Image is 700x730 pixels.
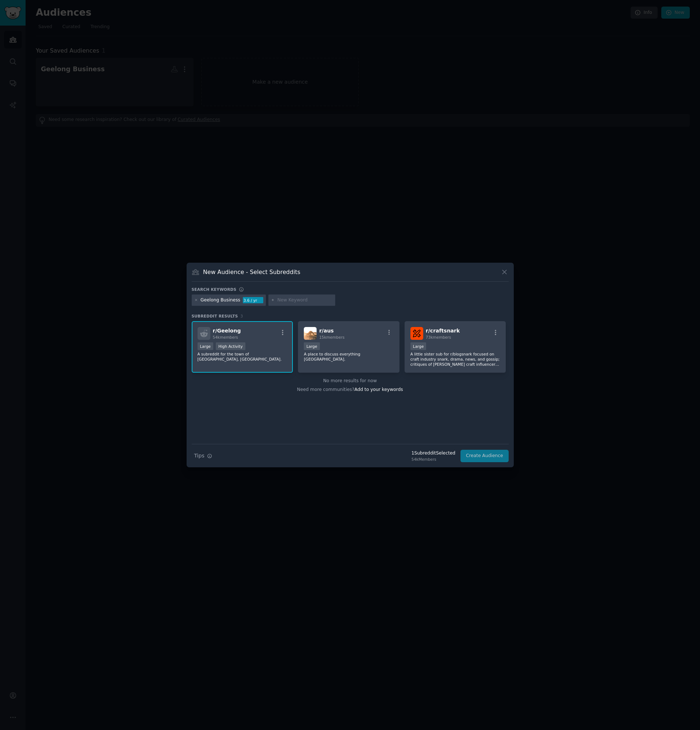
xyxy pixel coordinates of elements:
[304,342,320,350] div: Large
[192,313,238,319] span: Subreddit Results
[241,314,243,318] span: 3
[213,335,238,339] span: 54k members
[319,335,344,339] span: 15k members
[203,268,300,276] h3: New Audience - Select Subreddits
[192,378,509,384] div: No more results for now
[410,327,423,340] img: craftsnark
[192,287,237,292] h3: Search keywords
[213,328,241,334] span: r/ Geelong
[200,297,240,304] div: Geelong Business
[192,384,509,393] div: Need more communities?
[319,328,334,334] span: r/ aus
[412,457,455,462] div: 54k Members
[198,342,214,350] div: Large
[355,387,403,392] span: Add to your keywords
[216,342,245,350] div: High Activity
[410,351,500,367] p: A little sister sub for r/blogsnark focused on craft industry snark, drama, news, and gossip; cri...
[198,351,287,362] p: A subreddit for the town of [GEOGRAPHIC_DATA], [GEOGRAPHIC_DATA].
[304,351,394,362] p: A place to discuss everything [GEOGRAPHIC_DATA].
[412,450,455,457] div: 1 Subreddit Selected
[410,342,426,350] div: Large
[426,328,460,334] span: r/ craftsnark
[192,449,215,462] button: Tips
[277,297,333,304] input: New Keyword
[426,335,451,339] span: 73k members
[194,452,204,460] span: Tips
[304,327,317,340] img: aus
[243,297,263,304] div: 3.6 / yr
